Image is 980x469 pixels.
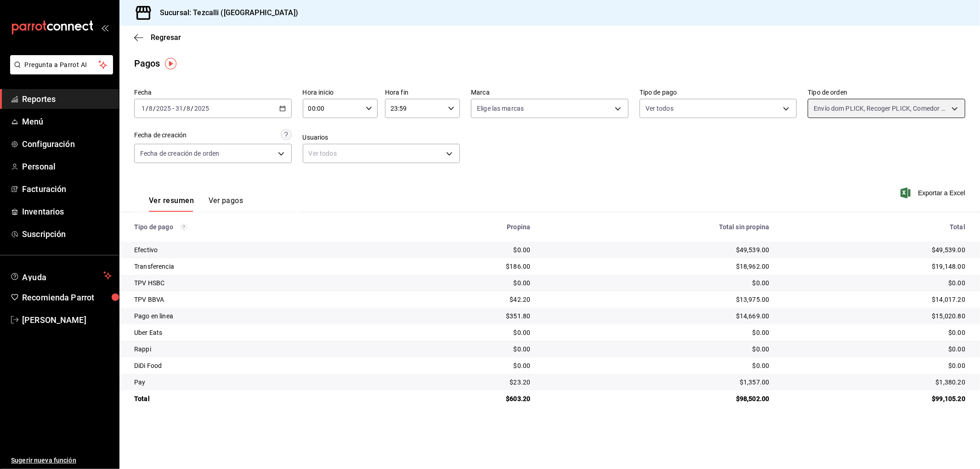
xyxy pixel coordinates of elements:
div: $186.00 [402,262,530,271]
button: Pregunta a Parrot AI [10,55,113,74]
input: -- [148,105,153,112]
div: $14,017.20 [784,295,965,304]
div: Fecha de creación [134,130,187,140]
div: Pago en linea [134,311,387,321]
div: $42.20 [402,295,530,304]
span: Configuración [22,138,112,150]
div: $49,539.00 [545,245,769,254]
label: Hora inicio [303,90,378,96]
div: $23.20 [402,378,530,387]
button: Regresar [134,33,181,42]
div: $0.00 [402,245,530,254]
div: $351.80 [402,311,530,321]
div: Tipo de pago [134,223,387,231]
span: Fecha de creación de orden [140,149,219,158]
label: Usuarios [303,135,460,141]
div: $0.00 [545,278,769,288]
div: TPV HSBC [134,278,387,288]
div: TPV BBVA [134,295,387,304]
div: Pay [134,378,387,387]
div: DiDi Food [134,361,387,370]
span: Reportes [22,93,112,105]
div: $0.00 [784,278,965,288]
svg: Los pagos realizados con Pay y otras terminales son montos brutos. [181,224,187,230]
span: Inventarios [22,205,112,218]
div: Pagos [134,57,160,70]
label: Tipo de pago [640,90,797,96]
div: $1,357.00 [545,378,769,387]
span: Menú [22,115,112,128]
span: / [183,105,186,112]
span: Facturación [22,183,112,195]
span: Regresar [151,33,181,42]
span: Envío dom PLICK, Recoger PLICK, Comedor empleados, Envío a domicilio Queresto, Para llevar, Recog... [814,104,948,113]
div: $13,975.00 [545,295,769,304]
label: Hora fin [385,90,460,96]
input: -- [187,105,191,112]
input: ---- [156,105,171,112]
button: open_drawer_menu [101,24,108,31]
span: / [146,105,148,112]
div: $14,669.00 [545,311,769,321]
span: Elige las marcas [477,104,524,113]
div: $99,105.20 [784,394,965,403]
div: Uber Eats [134,328,387,337]
span: - [172,105,174,112]
span: Ver todos [646,104,674,113]
div: $603.20 [402,394,530,403]
div: $98,502.00 [545,394,769,403]
span: / [191,105,194,112]
span: Ayuda [22,270,100,281]
span: Personal [22,160,112,173]
div: $49,539.00 [784,245,965,254]
span: Pregunta a Parrot AI [25,60,99,70]
div: Efectivo [134,245,387,254]
span: / [153,105,156,112]
div: Propina [402,223,530,231]
button: Exportar a Excel [902,187,965,198]
div: $0.00 [545,361,769,370]
div: Total sin propina [545,223,769,231]
div: $0.00 [402,328,530,337]
div: Transferencia [134,262,387,271]
div: $0.00 [784,361,965,370]
div: $0.00 [784,328,965,337]
input: -- [141,105,146,112]
div: $0.00 [402,361,530,370]
div: $1,380.20 [784,378,965,387]
div: $0.00 [784,345,965,354]
span: Suscripción [22,228,112,240]
h3: Sucursal: Tezcalli ([GEOGRAPHIC_DATA]) [153,7,298,18]
img: Tooltip marker [165,58,176,69]
div: navigation tabs [149,196,243,212]
div: $0.00 [402,278,530,288]
div: $0.00 [402,345,530,354]
div: $19,148.00 [784,262,965,271]
div: Ver todos [303,144,460,163]
button: Ver pagos [209,196,243,212]
label: Tipo de orden [808,90,965,96]
input: -- [175,105,183,112]
button: Ver resumen [149,196,194,212]
div: $15,020.80 [784,311,965,321]
div: $0.00 [545,328,769,337]
span: Recomienda Parrot [22,291,112,304]
span: Sugerir nueva función [11,456,112,465]
div: Total [784,223,965,231]
div: $18,962.00 [545,262,769,271]
span: [PERSON_NAME] [22,314,112,326]
input: ---- [194,105,210,112]
div: $0.00 [545,345,769,354]
label: Marca [471,90,629,96]
div: Total [134,394,387,403]
div: Rappi [134,345,387,354]
a: Pregunta a Parrot AI [6,67,113,76]
label: Fecha [134,90,292,96]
